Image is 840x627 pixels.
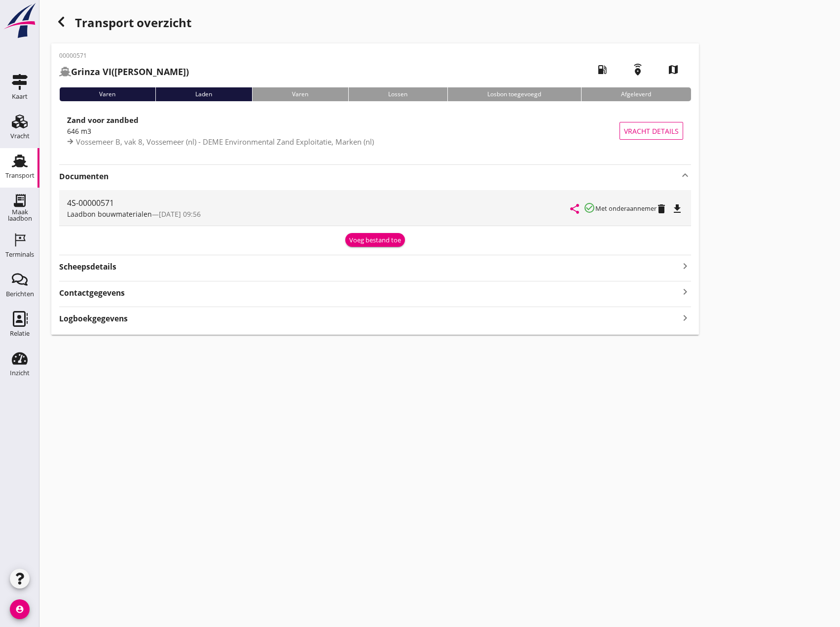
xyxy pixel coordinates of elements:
[12,93,28,100] div: Kaart
[67,126,620,136] div: 646 m3
[10,133,30,139] div: Vracht
[581,87,691,101] div: Afgeleverd
[59,65,189,78] h2: ([PERSON_NAME])
[76,137,374,147] span: Vossemeer B, vak 8, Vossemeer (nl) - DEME Environmental Zand Exploitatie, Marken (nl)
[348,87,447,101] div: Lossen
[659,56,687,83] i: map
[59,313,128,324] strong: Logboekgegevens
[569,203,581,215] i: share
[59,287,125,299] strong: Contactgegevens
[159,209,201,219] span: [DATE] 09:56
[51,12,699,36] div: Transport overzicht
[59,87,155,101] div: Varen
[624,126,679,136] span: Vracht details
[10,370,30,376] div: Inzicht
[584,202,595,214] i: check_circle_outline
[67,209,152,219] span: Laadbon bouwmaterialen
[155,87,252,101] div: Laden
[67,197,571,209] div: 4S-00000571
[679,169,691,181] i: keyboard_arrow_up
[349,235,401,245] div: Voeg bestand toe
[588,56,616,83] i: local_gas_station
[59,261,116,273] strong: Scheepsdetails
[595,204,657,213] small: Met onderaannemer
[671,203,683,215] i: file_download
[59,171,679,182] strong: Documenten
[5,251,34,258] div: Terminals
[67,209,571,219] div: —
[679,311,691,324] i: keyboard_arrow_right
[10,599,30,619] i: account_circle
[345,233,405,247] button: Voeg bestand toe
[624,56,652,83] i: emergency_share
[6,291,34,297] div: Berichten
[656,203,667,215] i: delete
[10,330,30,337] div: Relatie
[679,285,691,299] i: keyboard_arrow_right
[59,51,189,60] p: 00000571
[59,109,691,153] a: Zand voor zandbed646 m3Vossemeer B, vak 8, Vossemeer (nl) - DEME Environmental Zand Exploitatie, ...
[71,66,111,78] strong: Grinza VI
[252,87,348,101] div: Varen
[67,115,139,125] strong: Zand voor zandbed
[2,2,37,39] img: logo-small.a267ee39.svg
[620,122,683,140] button: Vracht details
[679,259,691,273] i: keyboard_arrow_right
[447,87,581,101] div: Losbon toegevoegd
[5,172,35,179] div: Transport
